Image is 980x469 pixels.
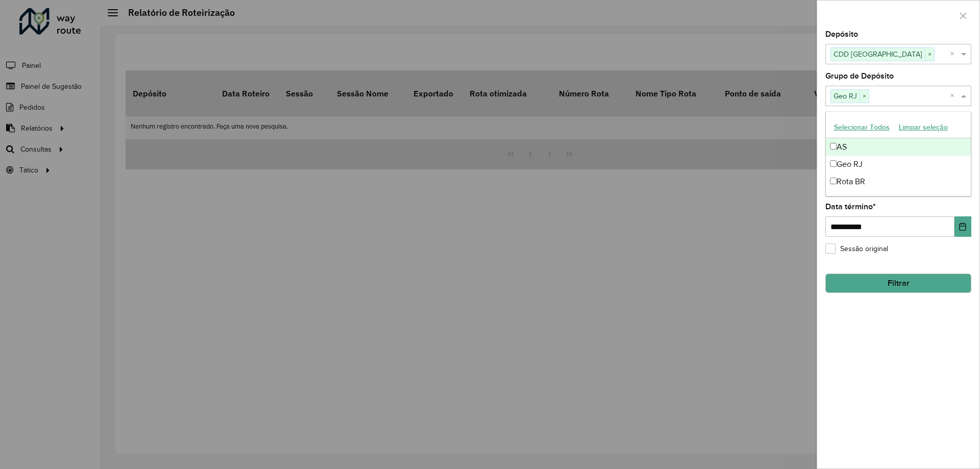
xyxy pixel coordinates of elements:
label: Sessão original [825,243,888,254]
label: Grupo de Depósito [825,70,894,82]
ng-dropdown-panel: Options list [825,111,971,196]
label: Depósito [825,28,858,40]
span: Clear all [950,90,959,102]
button: Selecionar Todos [829,119,894,135]
div: AS [826,138,971,156]
button: Choose Date [954,216,971,237]
button: Limpar seleção [894,119,952,135]
span: Geo RJ [831,90,860,102]
label: Data término [825,201,876,213]
span: × [860,90,869,103]
span: × [925,48,934,61]
button: Filtrar [825,274,971,293]
span: Clear all [950,48,959,60]
span: CDD [GEOGRAPHIC_DATA] [831,48,925,60]
div: Rota BR [826,173,971,190]
div: Geo RJ [826,156,971,173]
